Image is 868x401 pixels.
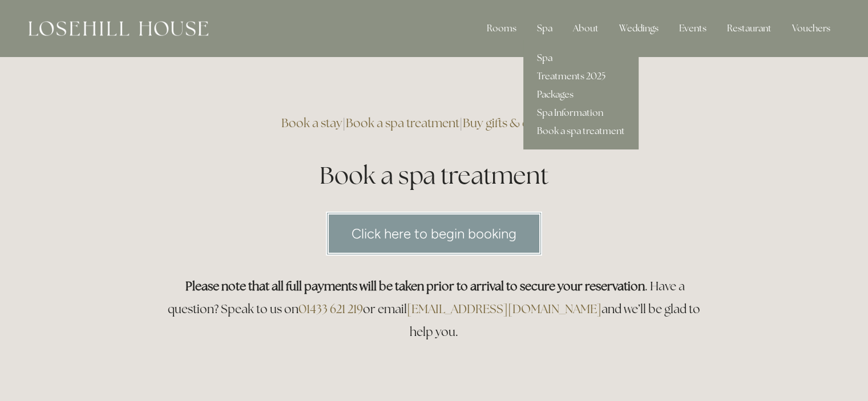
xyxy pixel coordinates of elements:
[783,17,839,40] a: Vouchers
[523,122,639,140] a: Book a spa treatment
[326,212,542,256] a: Click here to begin booking
[346,115,459,131] a: Book a spa treatment
[718,17,781,40] div: Restaurant
[523,104,639,122] a: Spa Information
[610,17,668,40] div: Weddings
[162,112,707,135] h3: | |
[298,301,363,317] a: 01433 621 219
[29,21,208,36] img: Losehill House
[281,115,342,131] a: Book a stay
[523,67,639,86] a: Treatments 2025
[523,49,639,67] a: Spa
[478,17,526,40] div: Rooms
[463,115,587,131] a: Buy gifts & experiences
[162,275,707,343] h3: . Have a question? Speak to us on or email and we’ll be glad to help you.
[670,17,716,40] div: Events
[528,17,562,40] div: Spa
[162,159,707,192] h1: Book a spa treatment
[407,301,601,317] a: [EMAIL_ADDRESS][DOMAIN_NAME]
[564,17,608,40] div: About
[523,86,639,104] a: Packages
[185,278,645,294] strong: Please note that all full payments will be taken prior to arrival to secure your reservation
